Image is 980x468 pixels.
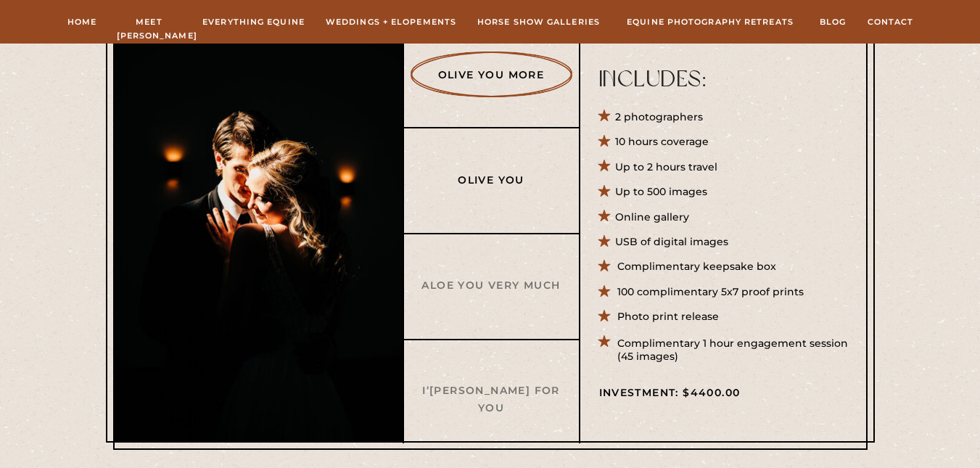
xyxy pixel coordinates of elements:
p: 2 photographers [615,109,852,124]
p: Complimentary keepsake box [617,258,854,274]
a: I’[PERSON_NAME] For You [421,382,561,398]
p: Up to 2 hours travel [615,159,852,174]
p: Complimentary 1 hour engagement session (45 images) [617,337,854,361]
a: Contact [867,15,915,28]
a: Weddings + Elopements [326,15,457,28]
a: Meet [PERSON_NAME] [117,15,182,28]
a: Blog [818,15,848,28]
a: Aloe You Very Much [421,277,561,292]
a: Olive You [421,172,561,187]
a: hORSE sHOW gALLERIES [475,15,603,28]
p: 10 hours coverage [615,134,852,149]
p: USB of digital images [615,234,852,249]
p: 100 complimentary 5x7 proof prints [617,284,854,299]
p: Up to 500 images [615,184,852,199]
p: Investment: $4400.00 [599,385,774,400]
p: Includes: [599,68,852,86]
p: Photo print release [617,308,854,324]
a: Home [67,15,98,28]
a: Everything Equine [201,15,307,28]
p: Online gallery [615,209,852,224]
a: Equine Photography Retreats [622,15,799,28]
a: Olive You More [421,67,561,82]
